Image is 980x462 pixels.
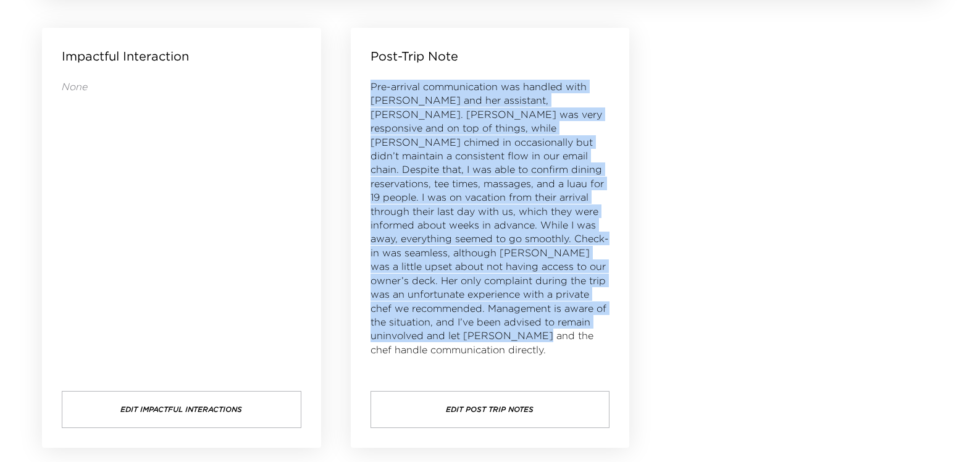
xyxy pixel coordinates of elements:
[371,80,609,356] span: Pre-arrival communication was handled with [PERSON_NAME] and her assistant, [PERSON_NAME]. [PERSO...
[371,391,610,428] button: Edit Post Trip Notes
[62,80,301,93] p: None
[62,391,301,428] button: Edit Impactful Interactions
[371,48,458,65] p: Post-Trip Note
[62,48,189,65] p: Impactful Interaction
